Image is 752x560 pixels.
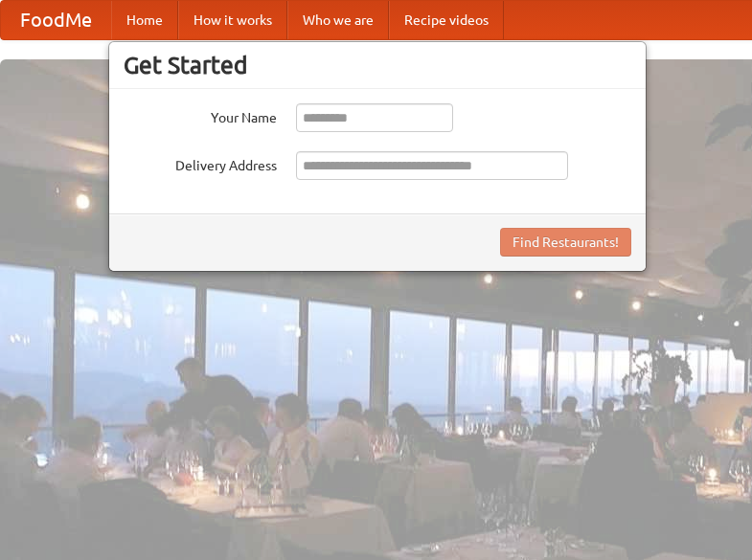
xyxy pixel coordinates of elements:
[124,103,277,127] label: Your Name
[124,151,277,175] label: Delivery Address
[389,1,504,39] a: Recipe videos
[500,228,631,257] button: Find Restaurants!
[124,51,631,79] h3: Get Started
[178,1,287,39] a: How it works
[111,1,178,39] a: Home
[287,1,389,39] a: Who we are
[1,1,111,39] a: FoodMe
